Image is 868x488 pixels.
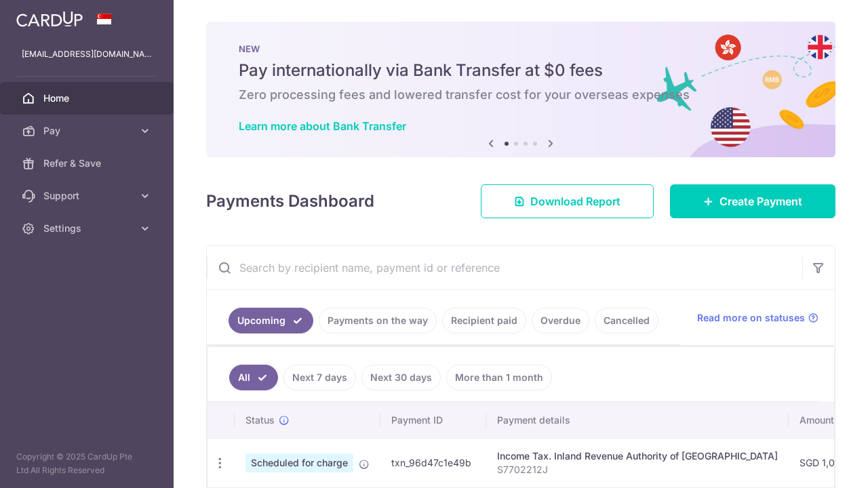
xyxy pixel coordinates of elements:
span: Download Report [530,193,620,209]
img: CardUp [16,11,83,27]
a: Learn more about Bank Transfer [239,119,406,133]
a: Download Report [481,184,654,218]
a: Next 7 days [283,365,356,390]
span: Refer & Save [43,157,133,170]
th: Payment details [486,403,789,438]
a: All [229,365,278,390]
a: Payments on the way [319,308,437,333]
img: Bank transfer banner [206,22,835,157]
span: Amount [800,413,834,427]
input: Search by recipient name, payment id or reference [207,246,802,289]
p: [EMAIL_ADDRESS][DOMAIN_NAME] [22,47,152,61]
a: Upcoming [229,308,313,333]
span: Status [245,413,275,427]
p: NEW [239,43,803,54]
a: Overdue [532,308,589,333]
span: Support [43,189,133,203]
span: Settings [43,222,133,235]
h4: Payments Dashboard [206,189,374,213]
a: More than 1 month [446,365,552,390]
div: Income Tax. Inland Revenue Authority of [GEOGRAPHIC_DATA] [497,449,778,463]
h6: Zero processing fees and lowered transfer cost for your overseas expenses [239,87,803,103]
a: Read more on statuses [697,311,818,325]
span: Read more on statuses [697,311,805,325]
span: Create Payment [719,193,802,209]
span: Home [43,91,133,105]
a: Recipient paid [442,308,526,333]
td: txn_96d47c1e49b [380,438,486,487]
span: Pay [43,124,133,138]
h5: Pay internationally via Bank Transfer at $0 fees [239,60,803,81]
a: Cancelled [595,308,658,333]
span: Scheduled for charge [245,453,353,472]
a: Create Payment [670,184,835,218]
th: Payment ID [380,403,486,438]
p: S7702212J [497,463,778,476]
a: Next 30 days [361,365,441,390]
